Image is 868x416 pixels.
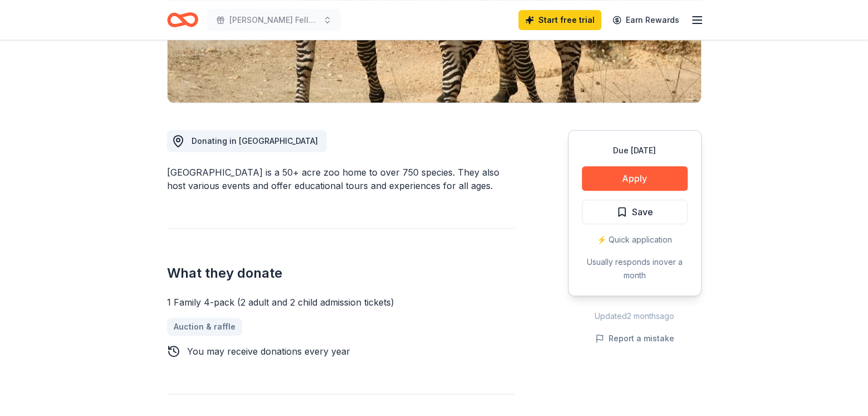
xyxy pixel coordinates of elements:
[582,255,688,282] div: Usually responds in over a month
[518,10,601,30] a: Start free trial
[568,309,702,323] div: Updated 2 months ago
[187,345,350,358] div: You may receive donations every year
[167,7,198,33] a: Home
[582,144,688,157] div: Due [DATE]
[167,264,514,282] h2: What they donate
[207,9,341,31] button: [PERSON_NAME] Fellowship
[632,205,653,219] span: Save
[582,200,688,224] button: Save
[582,166,688,191] button: Apply
[167,166,514,192] div: [GEOGRAPHIC_DATA] is a 50+ acre zoo home to over 750 species. They also host various events and o...
[229,13,318,27] span: [PERSON_NAME] Fellowship
[582,233,688,246] div: ⚡️ Quick application
[167,296,514,309] div: 1 Family 4-pack (2 adult and 2 child admission tickets)
[192,136,318,146] span: Donating in [GEOGRAPHIC_DATA]
[606,10,686,30] a: Earn Rewards
[167,318,242,336] a: Auction & raffle
[595,332,674,345] button: Report a mistake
